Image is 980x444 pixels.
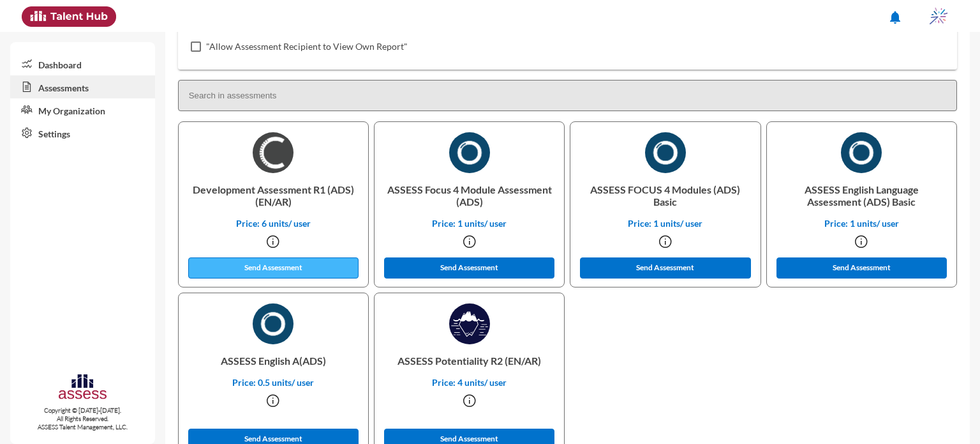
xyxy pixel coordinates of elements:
[580,257,751,279] button: Send Assessment
[10,121,155,144] a: Settings
[188,257,359,279] button: Send Assessment
[776,257,947,279] button: Send Assessment
[189,218,358,229] p: Price: 6 units/ user
[385,218,554,229] p: Price: 1 units/ user
[385,173,554,218] p: ASSESS Focus 4 Module Assessment (ADS)
[887,10,903,25] mat-icon: notifications
[581,173,750,218] p: ASSESS FOCUS 4 Modules (ADS) Basic
[777,218,946,229] p: Price: 1 units/ user
[206,39,408,54] span: "Allow Assessment Recipient to View Own Report"
[178,80,957,111] input: Search in assessments
[189,377,358,388] p: Price: 0.5 units/ user
[384,257,555,279] button: Send Assessment
[189,173,358,218] p: Development Assessment R1 (ADS) (EN/AR)
[57,372,108,404] img: assesscompany-logo.png
[10,75,155,98] a: Assessments
[10,98,155,121] a: My Organization
[10,406,155,431] p: Copyright © [DATE]-[DATE]. All Rights Reserved. ASSESS Talent Management, LLC.
[385,344,554,377] p: ASSESS Potentiality R2 (EN/AR)
[385,377,554,388] p: Price: 4 units/ user
[581,218,750,229] p: Price: 1 units/ user
[189,344,358,377] p: ASSESS English A(ADS)
[10,52,155,75] a: Dashboard
[777,173,946,218] p: ASSESS English Language Assessment (ADS) Basic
